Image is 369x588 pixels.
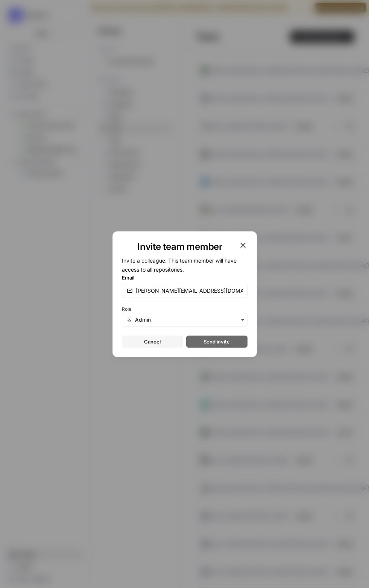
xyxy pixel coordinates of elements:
[122,241,238,253] h1: Invite team member
[122,306,131,312] span: Role
[122,257,237,273] span: Invite a colleague. This team member will have access to all repositories.
[186,336,248,348] button: Send invite
[144,338,161,345] span: Cancel
[203,338,230,345] span: Send invite
[122,274,248,281] label: Email
[122,336,183,348] button: Cancel
[136,287,243,295] input: email@company.com
[135,316,242,324] input: Admin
